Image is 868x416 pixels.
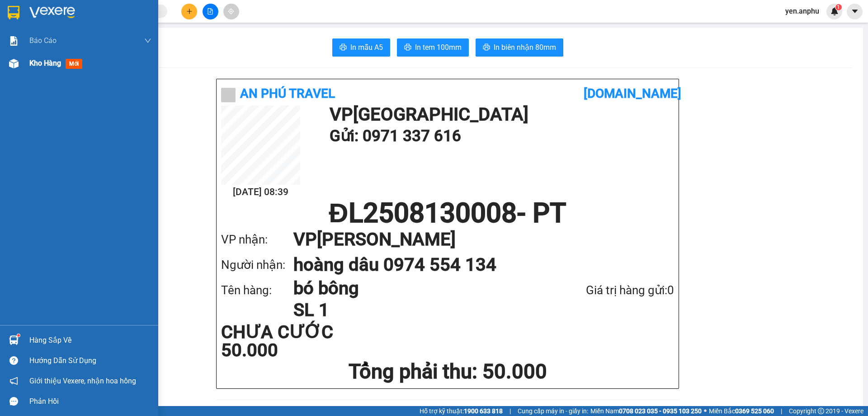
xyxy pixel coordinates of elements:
div: Phản hồi [29,395,151,408]
span: In tem 100mm [415,42,462,53]
h1: VP [PERSON_NAME] [293,227,656,252]
span: printer [340,43,347,52]
span: In biên nhận 80mm [494,42,556,53]
strong: 1900 633 818 [464,407,503,415]
button: printerIn tem 100mm [397,38,469,57]
button: plus [181,4,197,19]
span: caret-down [851,7,859,15]
div: 0971337616 [8,28,99,41]
h1: Gửi: 0971 337 616 [330,124,670,148]
button: printerIn mẫu A5 [332,38,390,57]
div: CHƯA CƯỚC 50.000 [221,323,371,359]
span: Hỗ trợ kỹ thuật: [420,406,503,416]
span: printer [404,43,411,52]
div: 0974554134 [106,39,179,52]
h2: [DATE] 08:39 [221,185,300,200]
b: An Phú Travel [240,86,335,101]
span: Giới thiệu Vexere, nhận hoa hồng [29,375,136,387]
span: yen.anphu [778,5,826,17]
button: file-add [203,4,218,19]
span: Miền Nam [590,406,702,416]
h1: bó bông [293,277,538,299]
span: copyright [818,408,824,414]
span: ⚪️ [704,409,707,413]
span: Miền Bắc [709,406,774,416]
span: Cung cấp máy in - giấy in: [518,406,588,416]
div: [PERSON_NAME] [106,8,179,28]
div: [GEOGRAPHIC_DATA] [8,8,99,28]
div: Người nhận: [221,256,293,274]
h1: SL 1 [293,299,538,321]
strong: 0708 023 035 - 0935 103 250 [619,407,702,415]
span: CHƯA CƯỚC : [104,57,131,78]
sup: 1 [17,334,20,337]
div: Hướng dẫn sử dụng [29,354,151,368]
img: icon-new-feature [830,7,839,15]
span: Kho hàng [29,59,61,67]
h1: Tổng phải thu: 50.000 [221,359,674,384]
button: printerIn biên nhận 80mm [476,38,563,57]
sup: 1 [835,4,842,10]
div: VP nhận: [221,230,293,249]
span: down [144,37,151,44]
strong: 0369 525 060 [735,407,774,415]
span: notification [9,377,18,385]
div: hoàng dâu [106,28,179,39]
h1: VP [GEOGRAPHIC_DATA] [330,105,670,124]
span: | [781,406,782,416]
h1: hoàng dâu 0974 554 134 [293,252,656,277]
span: file-add [207,8,213,14]
div: 50.000 [104,57,179,79]
span: Gửi: [8,8,22,17]
span: | [509,406,511,416]
span: question-circle [9,356,18,365]
span: In mẫu A5 [350,42,383,53]
div: Tên hàng: [221,281,293,300]
span: mới [66,59,82,69]
button: caret-down [847,4,863,19]
span: printer [483,43,490,52]
b: [DOMAIN_NAME] [584,86,681,101]
div: Hàng sắp về [29,334,151,347]
span: Báo cáo [29,35,57,46]
img: warehouse-icon [9,335,19,345]
img: solution-icon [9,36,19,46]
span: aim [228,8,234,14]
button: aim [223,4,239,19]
span: plus [186,8,193,14]
h1: ĐL2508130008 - PT [221,200,674,227]
span: message [9,397,18,406]
div: Giá trị hàng gửi: 0 [538,281,674,300]
img: warehouse-icon [9,59,19,68]
span: Nhận: [106,8,127,17]
img: logo-vxr [8,6,19,19]
span: 1 [837,4,840,10]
